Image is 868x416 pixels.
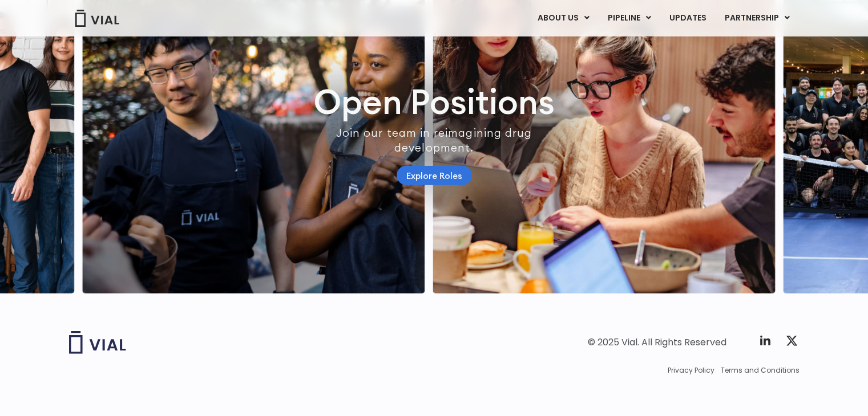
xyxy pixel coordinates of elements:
a: Terms and Conditions [721,365,800,376]
a: PIPELINEMenu Toggle [598,9,659,28]
div: © 2025 Vial. All Rights Reserved [588,336,726,349]
img: Vial Logo [74,10,120,27]
a: Explore Roles [397,166,472,186]
a: UPDATES [660,9,714,28]
img: Vial logo wih "Vial" spelled out [69,331,126,354]
a: ABOUT USMenu Toggle [528,9,597,28]
a: Privacy Policy [668,365,714,376]
a: PARTNERSHIPMenu Toggle [715,9,798,28]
